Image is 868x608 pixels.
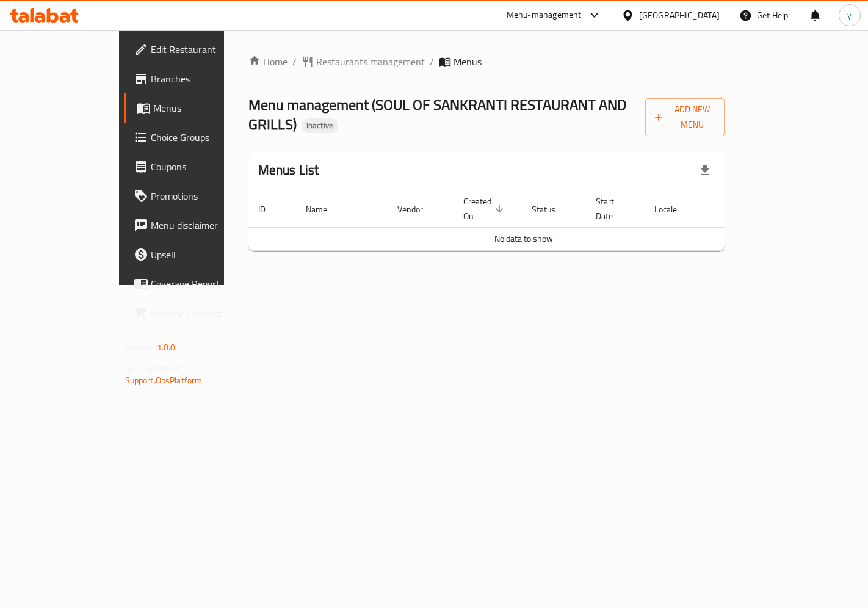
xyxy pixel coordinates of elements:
span: Promotions [151,189,254,203]
div: Menu-management [507,8,582,23]
button: Add New Menu [645,98,725,136]
span: No data to show [494,231,553,247]
a: Promotions [124,181,264,211]
span: Branches [151,71,254,86]
span: Coverage Report [151,277,254,291]
span: Menu disclaimer [151,218,254,233]
li: / [430,54,434,69]
a: Coverage Report [124,269,264,299]
span: Menus [454,54,482,69]
span: Version: [125,339,155,355]
span: Add New Menu [655,102,715,132]
nav: breadcrumb [248,54,725,69]
div: Inactive [302,118,338,133]
span: Start Date [596,194,630,223]
span: y [847,9,852,22]
a: Support.OpsPlatform [125,372,203,388]
a: Menus [124,93,264,123]
li: / [292,54,297,69]
span: Grocery Checklist [151,306,254,320]
th: Actions [707,190,799,228]
a: Restaurants management [302,54,425,69]
span: Coupons [151,159,254,174]
table: enhanced table [248,190,799,251]
a: Coupons [124,152,264,181]
a: Edit Restaurant [124,35,264,64]
span: Created On [463,194,507,223]
a: Home [248,54,288,69]
span: Edit Restaurant [151,42,254,57]
span: Name [306,202,343,217]
span: Restaurants management [316,54,425,69]
span: 1.0.0 [157,339,176,355]
span: Locale [654,202,693,217]
a: Grocery Checklist [124,299,264,328]
span: Status [532,202,571,217]
span: ID [258,202,281,217]
span: Menu management ( SOUL OF SANKRANTI RESTAURANT AND GRILLS ) [248,91,626,138]
a: Upsell [124,240,264,269]
div: Export file [690,156,720,185]
div: [GEOGRAPHIC_DATA] [639,9,720,22]
span: Inactive [302,120,338,131]
h2: Menus List [258,161,319,179]
span: Choice Groups [151,130,254,145]
span: Vendor [397,202,439,217]
a: Branches [124,64,264,93]
span: Menus [153,101,254,115]
a: Choice Groups [124,123,264,152]
span: Upsell [151,247,254,262]
a: Menu disclaimer [124,211,264,240]
span: Get support on: [125,360,181,376]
